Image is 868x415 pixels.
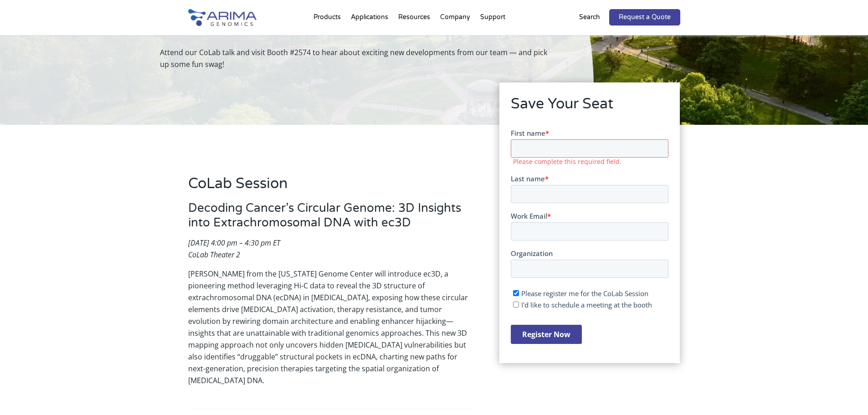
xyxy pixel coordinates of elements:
[579,11,600,23] p: Search
[188,201,473,237] h3: Decoding Cancer’s Circular Genome: 3D Insights into Extrachromosomal DNA with ec3D
[609,9,680,26] a: Request a Quote
[188,174,473,201] h2: CoLab Session
[511,94,668,121] h2: Save Your Seat
[160,46,548,70] p: Attend our CoLab talk and visit Booth #2574 to hear about exciting new developments from our team...
[188,238,280,248] em: [DATE] 4:00 pm – 4:30 pm ET
[511,128,668,352] iframe: Form 1
[188,250,240,260] em: CoLab Theater 2
[188,268,473,386] p: [PERSON_NAME] from the [US_STATE] Genome Center will introduce ec3D, a pioneering method leveragi...
[188,9,257,26] img: Arima-Genomics-logo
